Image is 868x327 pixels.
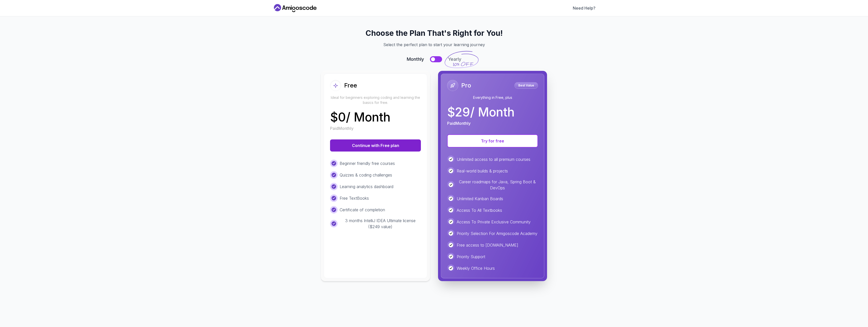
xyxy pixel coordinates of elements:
p: Access To All Textbooks [457,207,502,213]
p: Paid Monthly [447,120,471,126]
button: Try for free [447,134,538,147]
p: Priority Selection For Amigoscode Academy [457,230,537,236]
p: Free TextBooks [340,195,369,201]
p: Priority Support [457,254,485,260]
p: Weekly Office Hours [457,265,495,271]
p: Learning analytics dashboard [340,184,393,190]
p: 3 months IntelliJ IDEA Ultimate license ($249 value) [340,218,421,230]
p: Unlimited access to all premium courses [457,156,530,162]
p: Free access to [DOMAIN_NAME] [457,242,518,248]
p: Ideal for beginners exploring coding and learning the basics for free. [330,95,421,105]
h2: Choose the Plan That's Right for You! [279,28,589,38]
a: Need Help? [573,5,595,11]
p: Paid Monthly [330,125,354,131]
p: Access To Private Exclusive Community [457,219,531,225]
button: Continue with Free plan [330,139,421,152]
h2: Free [344,81,357,90]
p: Beginner friendly free courses [340,160,395,166]
span: Monthly [407,56,424,63]
h2: Pro [461,81,471,90]
p: Everything in Free, plus [447,95,538,100]
p: Unlimited Kanban Boards [457,196,503,202]
p: $ 0 / Month [330,111,390,123]
p: Quizzes & coding challenges [340,172,392,178]
p: $ 29 / Month [447,106,514,118]
p: Select the perfect plan to start your learning journey [279,42,589,48]
p: Career roadmaps for Java, Spring Boot & DevOps [457,179,538,191]
p: Real-world builds & projects [457,168,508,174]
p: Certificate of completion [340,207,385,213]
p: Best Value [515,83,537,88]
